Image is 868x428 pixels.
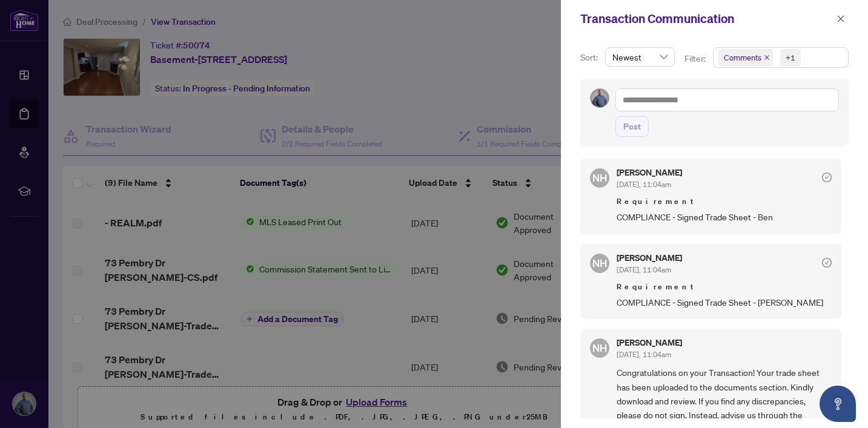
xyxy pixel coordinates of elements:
[617,350,671,359] span: [DATE], 11:04am
[580,51,600,64] p: Sort:
[617,196,832,208] span: Requirement
[615,116,649,137] button: Post
[617,210,832,224] span: COMPLIANCE - Signed Trade Sheet - Ben
[724,51,761,64] span: Comments
[617,281,832,293] span: Requirement
[617,254,682,262] h5: [PERSON_NAME]
[820,386,856,422] button: Open asap
[822,173,832,182] span: check-circle
[592,340,607,356] span: NH
[718,49,773,66] span: Comments
[617,295,832,309] span: COMPLIANCE - Signed Trade Sheet - [PERSON_NAME]
[580,10,833,28] div: Transaction Communication
[617,265,671,274] span: [DATE], 11:04am
[764,54,770,61] span: close
[837,15,845,23] span: close
[617,338,682,347] h5: [PERSON_NAME]
[617,168,682,177] h5: [PERSON_NAME]
[786,51,795,64] div: +1
[617,180,671,189] span: [DATE], 11:04am
[684,52,707,65] p: Filter:
[591,89,609,107] img: Profile Icon
[822,258,832,268] span: check-circle
[612,48,668,66] span: Newest
[592,170,607,186] span: NH
[592,255,607,271] span: NH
